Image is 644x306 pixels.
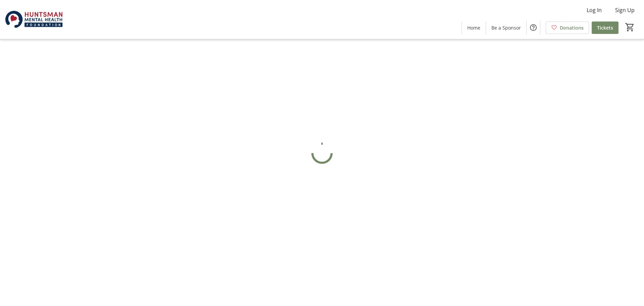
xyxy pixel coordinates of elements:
a: Tickets [592,21,619,34]
span: Donations [560,24,584,31]
button: Log In [581,5,607,15]
button: Cart [624,21,636,33]
span: Sign Up [615,6,635,14]
button: Help [527,21,540,34]
span: Home [467,24,480,31]
a: Donations [546,21,589,34]
a: Be a Sponsor [486,21,526,34]
span: Tickets [597,24,613,31]
span: Log In [587,6,602,14]
span: Be a Sponsor [491,24,521,31]
a: Home [462,21,486,34]
button: Sign Up [610,5,640,15]
img: Huntsman Mental Health Foundation's Logo [4,3,64,36]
